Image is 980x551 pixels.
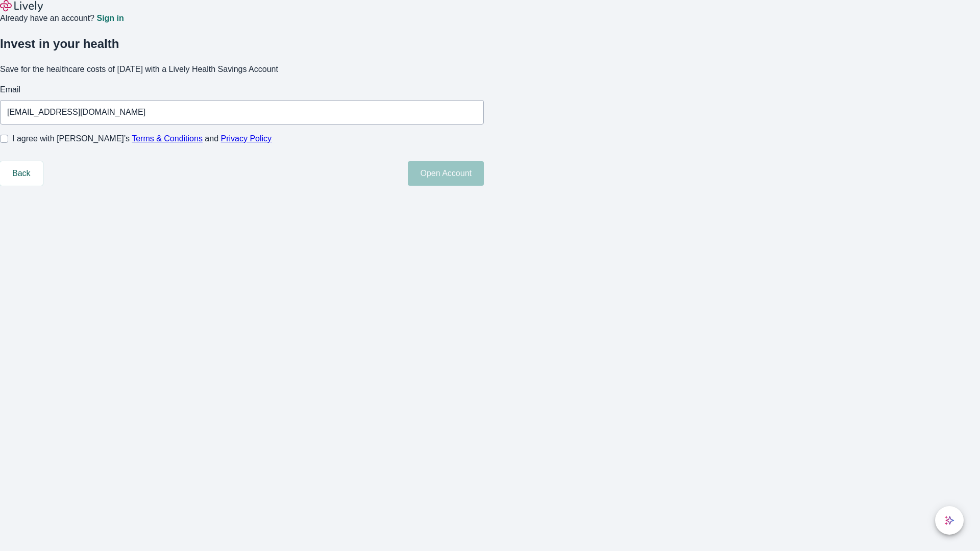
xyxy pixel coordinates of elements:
button: chat [935,506,964,535]
a: Sign in [96,14,124,22]
span: I agree with [PERSON_NAME]’s and [12,133,272,145]
svg: Lively AI Assistant [944,515,954,525]
a: Privacy Policy [221,134,272,143]
a: Terms & Conditions [132,134,203,143]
